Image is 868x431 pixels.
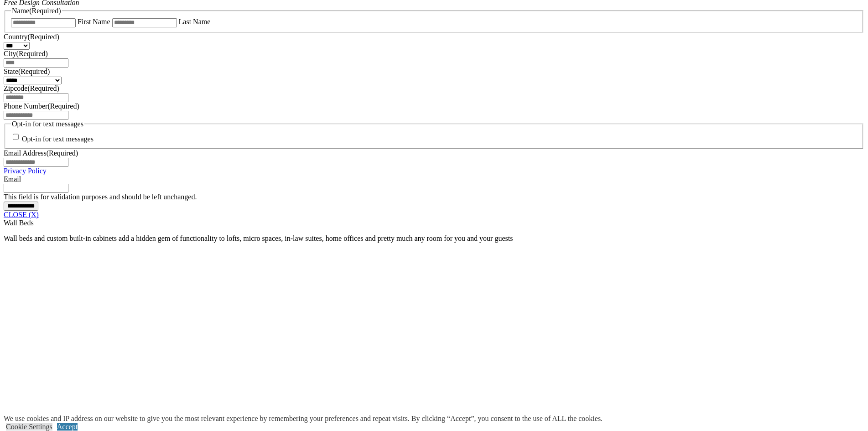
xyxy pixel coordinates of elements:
[4,68,50,75] label: State
[4,175,21,183] label: Email
[47,102,79,110] span: (Required)
[4,102,79,110] label: Phone Number
[4,84,59,92] label: Zipcode
[4,33,59,41] label: Country
[179,18,211,26] label: Last Name
[11,7,62,15] legend: Name
[29,7,61,15] span: (Required)
[4,234,864,243] p: Wall beds and custom built-in cabinets add a hidden gem of functionality to lofts, micro spaces, ...
[11,120,84,128] legend: Opt-in for text messages
[27,84,59,92] span: (Required)
[4,415,603,423] div: We use cookies and IP address on our website to give you the most relevant experience by remember...
[4,193,864,201] div: This field is for validation purposes and should be left unchanged.
[47,149,78,157] span: (Required)
[78,18,110,26] label: First Name
[4,167,47,175] a: Privacy Policy
[22,135,94,143] label: Opt-in for text messages
[18,68,50,75] span: (Required)
[16,50,48,57] span: (Required)
[4,219,34,227] span: Wall Beds
[4,50,48,57] label: City
[6,423,52,431] a: Cookie Settings
[27,33,59,41] span: (Required)
[4,149,78,157] label: Email Address
[57,423,78,431] a: Accept
[4,211,39,218] a: CLOSE (X)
